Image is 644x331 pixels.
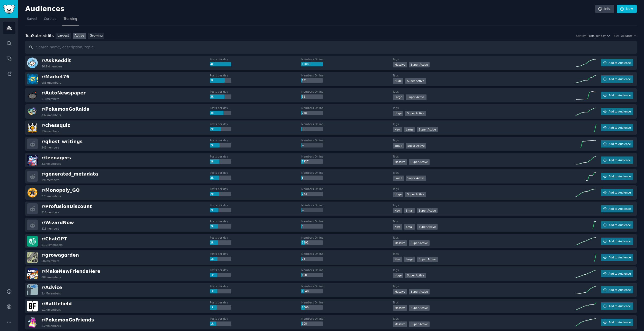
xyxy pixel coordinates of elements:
div: 11.0M members [41,243,62,247]
div: New [393,257,402,262]
dt: Posts per day [210,187,301,191]
span: r/ AutoNewspaper [41,90,86,95]
div: 12008 [301,62,323,67]
dt: Members Online [301,220,393,223]
div: Super Active [409,62,430,67]
button: Add to Audience [601,302,633,310]
div: Super Active [406,143,427,149]
img: chessquiz [27,122,38,133]
span: r/ ProfusionDiscount [41,204,92,209]
dt: Posts per day [210,90,301,93]
div: Super Active [405,78,426,84]
div: 316 members [41,211,59,214]
div: 2k [210,176,231,180]
div: 1.1M members [41,308,61,311]
div: 268 [301,111,323,115]
span: Add to Audience [609,239,631,243]
button: Add to Audience [601,319,633,326]
button: Add to Audience [601,205,633,212]
div: Super Active [417,257,438,262]
button: Posts per day [587,34,610,38]
div: Small [404,224,415,230]
dt: Members Online [301,138,393,142]
div: Super Active [405,192,426,197]
dt: Posts per day [210,106,301,110]
div: Huge [393,192,404,197]
a: Info [595,5,614,13]
dt: Tags [393,106,576,110]
div: New [393,224,402,230]
button: Add to Audience [601,75,633,83]
span: Posts per day [587,34,606,38]
a: Growing [88,33,105,39]
a: Curated [42,15,58,25]
dt: Tags [393,301,576,304]
div: Massive [393,289,407,294]
span: r/ Battlefield [41,301,72,306]
button: Add to Audience [601,59,633,66]
dt: Posts per day [210,252,301,256]
div: 61k members [41,97,59,101]
dt: Members Online [301,236,393,239]
dt: Members Online [301,187,393,191]
button: All Sizes [621,34,637,38]
button: Add to Audience [601,108,633,115]
div: 1k [210,305,231,310]
dt: Tags [393,138,576,142]
div: 4k [210,62,231,67]
dt: Posts per day [210,236,301,239]
dt: Tags [393,284,576,288]
div: 1k [210,257,231,261]
button: Add to Audience [601,173,633,180]
button: Add to Audience [601,238,633,245]
div: 96 [301,257,323,261]
div: 56.9M members [41,65,62,68]
div: 315 members [41,227,59,230]
div: 275k members [41,194,61,198]
span: Add to Audience [609,272,631,275]
span: r/ ChatGPT [41,236,67,241]
dt: Posts per day [210,171,301,175]
div: 196 members [41,178,59,182]
div: Small [393,143,404,149]
dt: Members Online [301,301,393,304]
div: New [393,208,402,213]
div: 2k [210,224,231,229]
button: Add to Audience [601,254,633,261]
div: 13k members [41,129,59,133]
div: Super Active [409,289,430,294]
div: 3k [210,78,231,83]
div: Super Active [406,176,427,181]
span: r/ ghost_writings [41,139,83,144]
span: Add to Audience [609,61,631,65]
img: Monopoly_GO [27,187,38,198]
div: 151 [301,78,323,83]
span: Add to Audience [609,256,631,259]
button: Add to Audience [601,270,633,277]
div: 343 members [41,146,59,149]
dt: Tags [393,236,576,239]
dt: Members Online [301,122,393,126]
img: AskReddit [27,57,38,68]
div: 2000 [301,305,323,310]
dt: Members Online [301,57,393,61]
span: Add to Audience [609,288,631,292]
img: Battlefield [27,301,38,311]
div: Large [393,94,404,100]
div: Super Active [417,127,438,132]
button: Add to Audience [601,140,633,147]
div: Super Active [409,159,430,165]
img: teenagers [27,155,38,165]
div: 1.2M members [41,324,61,328]
div: 3k [210,111,231,115]
div: Massive [393,240,407,246]
div: Size [614,34,620,38]
span: Add to Audience [609,191,631,194]
dt: Tags [393,187,576,191]
span: Add to Audience [609,320,631,324]
div: 31 [301,94,323,99]
div: 68k members [41,259,59,263]
div: Top Subreddits [25,33,54,39]
span: r/ PokemonGoRaids [41,107,89,112]
span: r/ AskReddit [41,58,71,63]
